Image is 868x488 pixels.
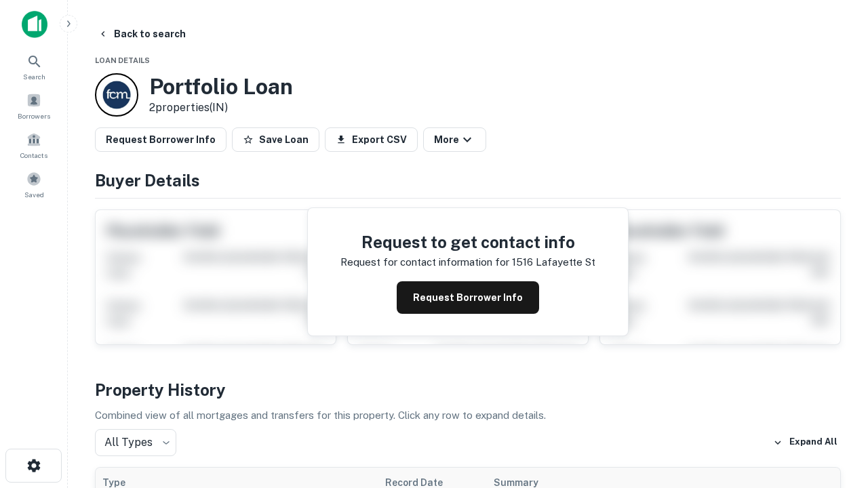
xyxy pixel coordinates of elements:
button: More [423,127,486,152]
button: Expand All [770,432,841,453]
p: Request for contact information for [340,254,509,270]
iframe: Chat Widget [800,380,868,445]
span: Borrowers [18,110,50,121]
span: Contacts [20,150,47,161]
p: Combined view of all mortgages and transfers for this property. Click any row to expand details. [95,407,841,424]
img: capitalize-icon.png [22,11,47,38]
span: Saved [24,189,44,200]
span: Loan Details [95,56,150,64]
button: Export CSV [325,127,418,152]
div: All Types [95,429,176,456]
a: Borrowers [4,87,64,124]
button: Back to search [92,22,191,46]
a: Contacts [4,127,64,163]
a: Saved [4,166,64,203]
button: Request Borrower Info [397,281,539,314]
button: Request Borrower Info [95,127,226,152]
span: Search [23,71,45,82]
p: 2 properties (IN) [149,100,293,116]
h4: Buyer Details [95,168,841,192]
button: Save Loan [232,127,319,152]
p: 1516 lafayette st [512,254,595,270]
a: Search [4,48,64,85]
h4: Request to get contact info [340,230,595,254]
h3: Portfolio Loan [149,74,293,100]
h4: Property History [95,378,841,402]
